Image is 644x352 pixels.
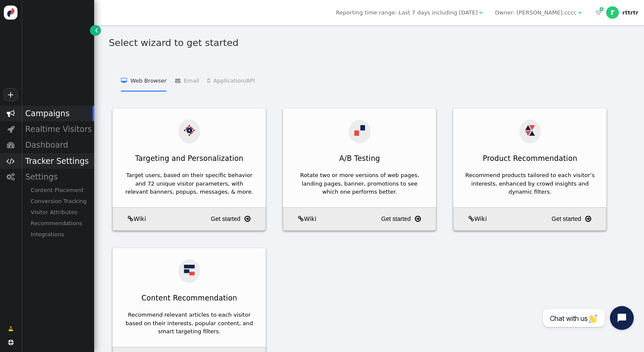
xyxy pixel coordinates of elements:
span:  [415,214,421,224]
div: Recommend products tailored to each visitor’s interests, enhanced by crowd insights and dynamic f... [465,171,595,196]
span:  [578,10,581,15]
div: Recommend relevant articles to each visitor based on their interests, popular content, and smart ... [124,311,254,336]
span:  [6,173,15,181]
a: Get started [552,211,603,226]
span:  [7,109,15,117]
img: logo-icon.svg [4,6,18,20]
div: Target users, based on their specific behavior and 72 unique visitor parameters, with relevant ba... [124,171,254,196]
span:  [600,6,604,13]
li: Application/API [207,69,255,91]
span:  [207,78,213,83]
span:  [7,125,14,133]
img: ab.svg [354,125,365,136]
span:  [244,214,250,224]
span:  [95,26,98,34]
span:  [6,157,15,165]
img: articles_recom.svg [184,265,195,275]
span:  [469,216,474,222]
div: Campaigns [21,106,94,121]
div: Owner: [PERSON_NAME].cccc [495,9,576,17]
a: Wiki [286,215,316,223]
a: + [3,88,18,101]
div: Conversion Tracking [21,196,94,207]
li: Web Browser [121,69,167,91]
h1: Select wizard to get started [109,36,634,50]
div: Rotate two or more versions of web pages, landing pages, banner, promotions to see which one perf... [294,171,425,196]
div: Content Recommendation [113,289,265,308]
div: Recommendations [21,218,94,229]
span:  [595,10,602,15]
span:  [7,141,15,149]
div: r [606,6,619,19]
div: Realtime Visitors [21,121,94,137]
div: rttrtr [622,9,638,16]
span:  [175,78,184,83]
div: Content Placement [21,185,94,196]
a: Get started [211,211,262,226]
span:  [298,216,304,222]
a: Wiki [457,215,486,223]
div: Integrations [21,229,94,240]
div: Dashboard [21,137,94,153]
a:   [594,9,604,17]
span:  [8,325,13,333]
span:  [121,78,130,83]
span:  [8,340,14,345]
span: Reporting time range: Last 7 days including [DATE] [336,9,478,16]
img: actions.svg [184,125,195,136]
div: Settings [21,169,94,185]
a:  [3,322,19,336]
a: Get started [381,211,433,226]
span:  [479,10,483,15]
img: products_recom.svg [525,125,535,136]
li: Email [175,69,199,91]
div: Tracker Settings [21,153,94,169]
div: A/B Testing [283,149,436,169]
a: Wiki [116,215,146,223]
span:  [585,214,591,224]
div: Product Recommendation [454,149,606,169]
div: Visitor Attributes [21,207,94,218]
div: Targeting and Personalization [113,149,265,169]
a:  [90,25,101,36]
span:  [128,216,133,222]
